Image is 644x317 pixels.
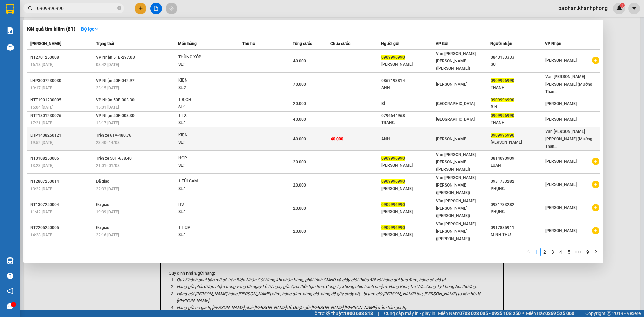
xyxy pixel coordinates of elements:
[381,100,435,107] div: BÍ
[96,156,132,161] span: Trên xe 50H-638.40
[491,185,545,192] div: PHỤNG
[545,58,577,63] span: [PERSON_NAME]
[178,61,229,68] div: SL: 1
[293,101,306,106] span: 20.000
[178,96,229,104] div: 1 BỊCH
[96,225,110,230] span: Đã giao
[557,248,565,256] a: 4
[381,231,435,239] div: [PERSON_NAME]
[491,54,545,61] div: 0843133333
[30,62,53,67] span: 16:18 [DATE]
[30,187,53,191] span: 13:22 [DATE]
[81,26,99,32] strong: Bộ lọc
[96,202,110,207] span: Đã giao
[43,10,64,53] b: BIÊN NHẬN GỬI HÀNG
[96,113,135,118] span: VP Nhận 50F-008.30
[178,77,229,84] div: KIỆN
[436,101,475,106] span: [GEOGRAPHIC_DATA]
[7,303,13,309] span: message
[491,133,514,138] span: 0909996990
[178,54,229,61] div: THÙNG XỐP
[381,225,405,230] span: 0909996990
[491,231,545,239] div: MINH THƯ
[293,59,306,63] span: 40.000
[545,101,577,106] span: [PERSON_NAME]
[178,119,229,127] div: SL: 1
[381,41,399,46] span: Người gửi
[96,121,119,125] span: 13:17 [DATE]
[557,248,565,256] li: 4
[178,178,229,185] div: 1 TÚI CAM
[96,62,119,67] span: 08:42 [DATE]
[30,54,94,61] div: NT2701250008
[541,248,548,256] a: 2
[75,23,104,34] button: Bộ lọcdown
[533,248,540,256] a: 1
[293,183,306,188] span: 20.000
[293,41,312,46] span: Tổng cước
[7,288,13,294] span: notification
[381,136,435,143] div: ANH
[491,104,545,111] div: BIN
[592,181,599,188] span: plus-circle
[7,273,13,279] span: question-circle
[178,104,229,111] div: SL: 1
[491,201,545,208] div: 0931733282
[381,77,435,84] div: 0867193814
[30,77,94,84] div: LHP3007230030
[381,55,405,60] span: 0909996990
[436,117,475,122] span: [GEOGRAPHIC_DATA]
[436,41,448,46] span: VP Gửi
[381,208,435,215] div: [PERSON_NAME]
[293,229,306,234] span: 20.000
[541,248,549,256] li: 2
[330,41,350,46] span: Chưa cước
[381,84,435,91] div: ANH
[96,86,119,90] span: 23:15 [DATE]
[545,159,577,164] span: [PERSON_NAME]
[96,78,135,83] span: VP Nhận 50F-042.97
[178,139,229,146] div: SL: 1
[436,51,476,71] span: Văn [PERSON_NAME] [PERSON_NAME] ([PERSON_NAME])
[491,162,545,169] div: LUÂN
[491,98,514,102] span: 0909996990
[491,119,545,126] div: THANH
[30,41,61,46] span: [PERSON_NAME]
[491,155,545,162] div: 0814090909
[178,201,229,208] div: HS
[525,248,533,256] li: Previous Page
[545,41,561,46] span: VP Nhận
[592,204,599,211] span: plus-circle
[30,155,94,162] div: NT0108250006
[30,105,53,110] span: 15:04 [DATE]
[381,156,405,161] span: 0909996990
[7,44,14,51] img: warehouse-icon
[381,185,435,192] div: [PERSON_NAME]
[37,5,116,12] input: Tìm tên, số ĐT hoặc mã đơn
[436,82,467,87] span: [PERSON_NAME]
[491,61,545,68] div: SU
[30,201,94,208] div: NT1307250004
[178,131,229,139] div: KIỆN
[293,82,306,87] span: 70.000
[293,160,306,164] span: 20.000
[381,179,405,184] span: 0909996990
[436,199,476,218] span: Văn [PERSON_NAME] [PERSON_NAME] ([PERSON_NAME])
[30,163,53,168] span: 13:23 [DATE]
[592,248,600,256] button: right
[381,112,435,119] div: 0796644968
[491,78,514,83] span: 0909996990
[490,41,512,46] span: Người nhận
[381,162,435,169] div: [PERSON_NAME]
[30,140,53,145] span: 19:52 [DATE]
[30,132,94,139] div: LHP1408250121
[584,248,592,256] li: 9
[584,248,591,256] a: 9
[592,227,599,234] span: plus-circle
[96,133,131,138] span: Trên xe 61A-480.76
[30,112,94,119] div: NTT1801230026
[30,233,53,237] span: 14:28 [DATE]
[436,175,476,195] span: Văn [PERSON_NAME] [PERSON_NAME] ([PERSON_NAME])
[545,129,592,149] span: Văn [PERSON_NAME] [PERSON_NAME] (Mường Than...
[7,257,14,264] img: warehouse-icon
